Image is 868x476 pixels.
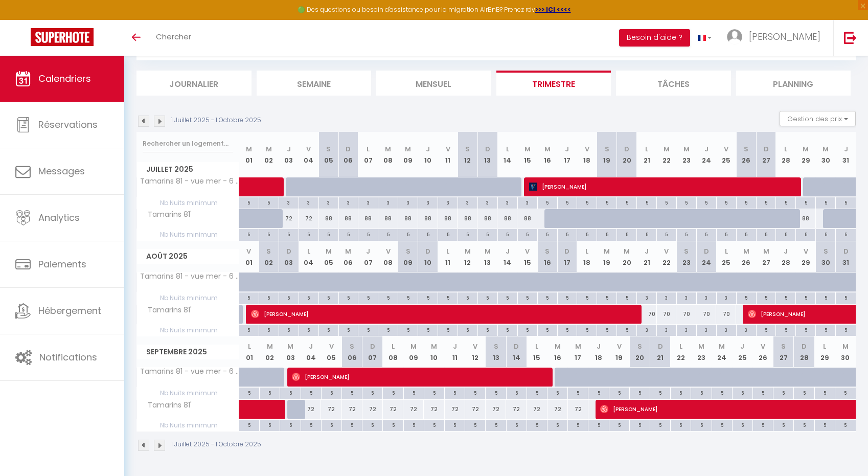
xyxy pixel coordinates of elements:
div: 5 [398,325,418,334]
abbr: L [585,246,588,256]
div: 88 [338,209,358,228]
abbr: S [744,144,748,154]
div: 5 [498,229,517,239]
li: Journalier [136,71,252,96]
div: 5 [438,292,458,302]
th: 02 [259,241,279,273]
abbr: M [683,144,690,154]
span: Nb Nuits minimum [137,292,239,304]
abbr: V [525,246,530,256]
div: 3 [717,292,736,302]
div: 5 [617,292,636,302]
abbr: S [824,246,828,256]
div: 5 [239,229,259,239]
div: 88 [378,209,398,228]
div: 5 [259,292,279,302]
abbr: S [545,246,550,256]
div: 5 [279,292,299,302]
div: 3 [677,292,696,302]
div: 88 [477,209,497,228]
th: 01 [239,132,259,177]
th: 10 [418,241,438,273]
div: 3 [319,197,338,207]
div: 3 [458,197,477,207]
div: 3 [339,197,358,207]
div: 5 [776,292,795,302]
span: Tamarins 81 - vue mer - 6 pers [139,273,241,280]
th: 26 [736,241,756,273]
abbr: J [506,246,510,256]
abbr: J [844,144,848,154]
div: 5 [757,292,776,302]
abbr: L [784,144,787,154]
div: 5 [478,229,497,239]
th: 09 [398,132,418,177]
th: 22 [657,241,677,273]
abbr: S [684,246,689,256]
abbr: L [367,144,370,154]
span: [PERSON_NAME] [251,304,636,324]
div: 5 [319,229,338,239]
div: 5 [538,229,557,239]
th: 20 [617,241,637,273]
div: 5 [438,325,458,334]
div: 5 [478,292,497,302]
div: 70 [676,305,696,324]
th: 03 [279,132,299,177]
th: 04 [299,132,318,177]
th: 27 [756,132,776,177]
div: 5 [757,197,776,207]
abbr: M [763,246,769,256]
th: 30 [816,132,836,177]
th: 22 [657,132,677,177]
span: [PERSON_NAME] [529,177,795,196]
span: [PERSON_NAME] [292,367,538,387]
div: 5 [339,325,358,334]
div: 3 [697,292,716,302]
th: 11 [438,132,458,177]
div: 88 [358,209,378,228]
div: 5 [677,229,696,239]
div: 5 [558,292,577,302]
div: 5 [737,229,756,239]
div: 5 [577,325,597,334]
th: 29 [796,132,816,177]
div: 5 [498,325,517,334]
abbr: D [564,246,569,256]
span: Hébergement [38,304,101,317]
div: 5 [836,292,856,302]
div: 5 [458,229,477,239]
th: 19 [597,132,617,177]
div: 5 [677,197,696,207]
div: 5 [358,325,378,334]
span: Réservations [38,118,98,131]
th: 30 [816,241,836,273]
div: 88 [318,209,338,228]
th: 29 [796,241,816,273]
abbr: M [664,144,670,154]
div: 88 [497,209,517,228]
div: 5 [538,292,557,302]
th: 08 [378,132,398,177]
abbr: V [306,144,311,154]
div: 72 [299,209,318,228]
img: ... [727,29,742,44]
div: 88 [458,209,477,228]
li: Mensuel [376,71,491,96]
th: 24 [696,241,716,273]
abbr: M [544,144,551,154]
div: 5 [398,292,418,302]
th: 13 [477,132,497,177]
div: 5 [637,229,656,239]
div: 3 [478,197,497,207]
div: 5 [378,229,398,239]
abbr: L [506,144,509,154]
div: 5 [776,197,795,207]
abbr: J [366,246,370,256]
th: 19 [597,241,617,273]
abbr: V [724,144,728,154]
div: 5 [836,197,856,207]
abbr: M [266,144,272,154]
div: 3 [518,197,537,207]
div: 3 [637,325,656,334]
